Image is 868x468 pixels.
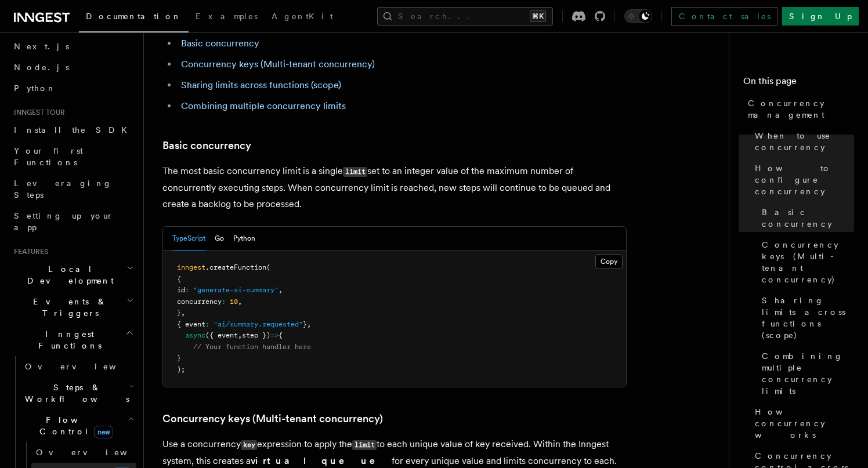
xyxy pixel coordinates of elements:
[238,298,242,306] span: ,
[750,158,854,202] a: How to configure concurrency
[352,440,377,450] code: limit
[624,9,652,23] button: Toggle dark mode
[177,275,181,283] span: {
[181,309,185,317] span: ,
[196,12,258,21] span: Examples
[272,12,333,21] span: AgentKit
[185,331,205,339] span: async
[9,247,48,256] span: Features
[241,440,257,450] code: key
[185,286,189,294] span: :
[279,286,283,294] span: ,
[9,324,136,356] button: Inngest Functions
[9,259,136,291] button: Local Development
[20,414,128,437] span: Flow Control
[79,3,189,32] a: Documentation
[757,234,854,290] a: Concurrency keys (Multi-tenant concurrency)
[14,146,83,167] span: Your first Functions
[762,239,854,285] span: Concurrency keys (Multi-tenant concurrency)
[757,290,854,346] a: Sharing limits across functions (scope)
[755,406,854,441] span: How concurrency works
[743,74,854,93] h4: On this page
[782,7,859,26] a: Sign Up
[94,426,113,438] span: new
[177,354,181,362] span: }
[25,362,144,371] span: Overview
[755,130,854,153] span: When to use concurrency
[671,7,777,26] a: Contact sales
[14,211,114,232] span: Setting up your app
[36,448,155,457] span: Overview
[307,320,311,328] span: ,
[162,137,251,154] a: Basic concurrency
[162,411,383,427] a: Concurrency keys (Multi-tenant concurrency)
[20,409,136,442] button: Flow Controlnew
[177,286,185,294] span: id
[757,346,854,401] a: Combining multiple concurrency limits
[14,42,69,51] span: Next.js
[530,10,546,22] kbd: ⌘K
[9,57,136,78] a: Node.js
[595,254,623,269] button: Copy
[172,227,205,251] button: TypeScript
[14,63,69,72] span: Node.js
[230,298,238,306] span: 10
[762,350,854,397] span: Combining multiple concurrency limits
[9,108,65,117] span: Inngest tour
[14,179,112,199] span: Leveraging Steps
[205,320,209,328] span: :
[189,3,265,31] a: Examples
[193,343,311,351] span: // Your function handler here
[9,296,126,319] span: Events & Triggers
[222,298,226,306] span: :
[303,320,307,328] span: }
[9,78,136,99] a: Python
[9,119,136,140] a: Install the SDK
[265,3,340,31] a: AgentKit
[193,286,279,294] span: "generate-ai-summary"
[743,93,854,125] a: Concurrency management
[9,328,125,351] span: Inngest Functions
[177,320,205,328] span: { event
[266,263,270,271] span: (
[757,202,854,234] a: Basic concurrency
[762,206,854,230] span: Basic concurrency
[177,298,222,306] span: concurrency
[9,173,136,205] a: Leveraging Steps
[177,309,181,317] span: }
[9,263,126,286] span: Local Development
[251,455,392,466] strong: virtual queue
[205,263,266,271] span: .createFunction
[177,365,185,373] span: );
[755,162,854,197] span: How to configure concurrency
[215,227,224,251] button: Go
[214,320,303,328] span: "ai/summary.requested"
[162,163,627,212] p: The most basic concurrency limit is a single set to an integer value of the maximum number of con...
[9,36,136,57] a: Next.js
[20,382,129,405] span: Steps & Workflows
[181,79,341,90] a: Sharing limits across functions (scope)
[181,100,346,111] a: Combining multiple concurrency limits
[9,140,136,173] a: Your first Functions
[31,442,136,463] a: Overview
[233,227,255,251] button: Python
[750,401,854,445] a: How concurrency works
[14,125,134,135] span: Install the SDK
[181,38,259,49] a: Basic concurrency
[14,84,56,93] span: Python
[377,7,553,26] button: Search...⌘K
[205,331,238,339] span: ({ event
[242,331,270,339] span: step })
[86,12,182,21] span: Documentation
[343,167,367,177] code: limit
[181,59,375,70] a: Concurrency keys (Multi-tenant concurrency)
[270,331,279,339] span: =>
[20,377,136,409] button: Steps & Workflows
[9,205,136,238] a: Setting up your app
[238,331,242,339] span: ,
[762,295,854,341] span: Sharing limits across functions (scope)
[279,331,283,339] span: {
[750,125,854,158] a: When to use concurrency
[177,263,205,271] span: inngest
[20,356,136,377] a: Overview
